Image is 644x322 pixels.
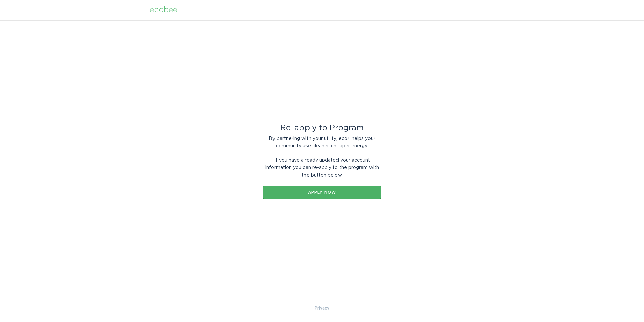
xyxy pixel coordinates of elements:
[150,6,178,14] div: ecobee
[315,304,329,312] a: Privacy Policy & Terms of Use
[263,135,381,150] div: By partnering with your utility, eco+ helps your community use cleaner, cheaper energy.
[263,157,381,179] div: If you have already updated your account information you can re-apply to the program with the but...
[263,186,381,199] button: Apply now
[263,124,381,132] div: Re-apply to Program
[266,190,378,194] div: Apply now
